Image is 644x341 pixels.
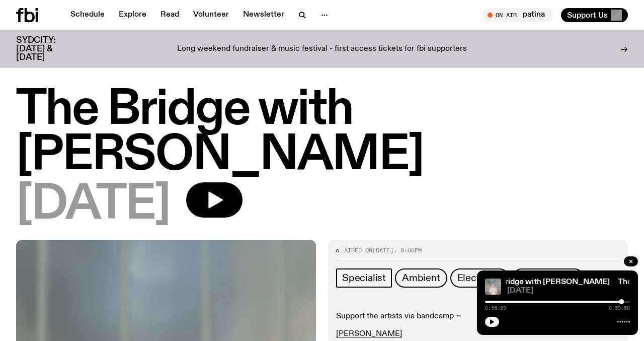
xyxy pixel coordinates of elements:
a: Ambient [395,268,447,288]
a: Experimental [512,268,585,288]
button: On Airpatina [482,8,553,22]
span: 0:59:58 [609,306,630,311]
span: Support Us [567,11,608,20]
span: [DATE] [372,246,393,254]
a: [PERSON_NAME] [336,330,402,338]
a: Specialist [336,268,392,288]
span: Specialist [342,272,386,284]
h1: The Bridge with [PERSON_NAME] [16,88,628,178]
a: The Bridge with [PERSON_NAME] [484,278,610,286]
p: Support the artists via bandcamp ~ [336,312,620,321]
span: Ambient [402,272,440,284]
span: , 8:00pm [393,246,422,254]
h3: SYDCITY: [DATE] & [DATE] [16,36,80,62]
a: Electronic [450,268,509,288]
a: Explore [113,8,152,22]
a: Schedule [64,8,111,22]
span: [DATE] [507,287,630,295]
span: Aired on [344,246,372,254]
span: [DATE] [16,182,170,228]
a: Volunteer [187,8,235,22]
span: Electronic [457,272,502,284]
a: Newsletter [237,8,290,22]
button: Support Us [561,8,628,22]
p: Long weekend fundraiser & music festival - first access tickets for fbi supporters [177,45,467,54]
span: 0:56:29 [485,306,506,311]
img: Mara stands in front of a frosted glass wall wearing a cream coloured t-shirt and black glasses. ... [485,279,501,295]
a: Read [154,8,185,22]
